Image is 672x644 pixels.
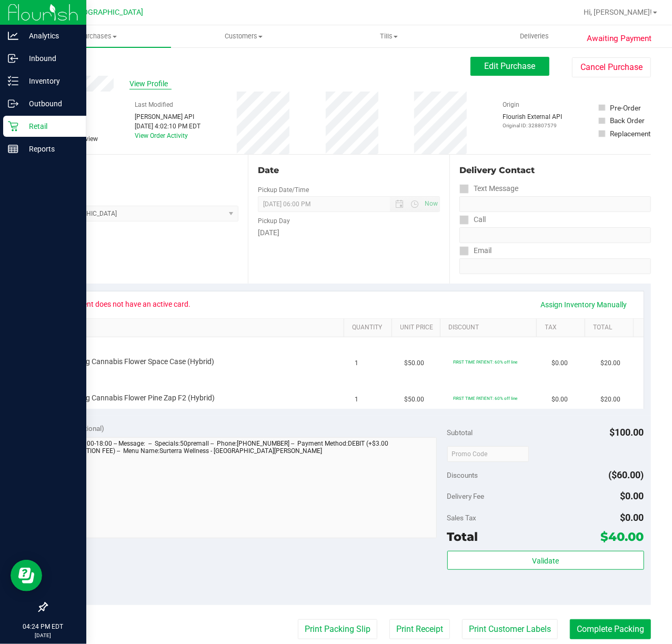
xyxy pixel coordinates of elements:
[62,324,339,332] a: SKU
[64,296,198,313] span: Patient does not have an active card.
[389,619,450,639] button: Print Receipt
[172,32,316,41] span: Customers
[503,100,520,109] label: Origin
[135,112,201,122] div: [PERSON_NAME] API
[587,33,652,45] span: Awaiting Payment
[404,358,424,368] span: $50.00
[18,120,82,133] p: Retail
[72,8,144,17] span: [GEOGRAPHIC_DATA]
[258,164,440,177] div: Date
[355,395,359,405] span: 1
[447,514,477,522] span: Sales Tax
[8,144,18,154] inline-svg: Reports
[551,358,568,368] span: $0.00
[600,358,620,368] span: $20.00
[258,185,309,195] label: Pickup Date/Time
[610,115,645,126] div: Back Order
[8,121,18,132] inline-svg: Retail
[448,324,533,332] a: Discount
[570,619,651,639] button: Complete Packing
[8,53,18,64] inline-svg: Inbound
[66,393,215,403] span: FT 3.5g Cannabis Flower Pine Zap F2 (Hybrid)
[447,551,644,570] button: Validate
[459,164,651,177] div: Delivery Contact
[485,61,536,71] span: Edit Purchase
[532,557,559,565] span: Validate
[601,529,644,544] span: $40.00
[534,296,634,314] a: Assign Inventory Manually
[129,78,172,89] span: View Profile
[551,395,568,405] span: $0.00
[447,466,478,485] span: Discounts
[18,97,82,110] p: Outbound
[470,57,549,76] button: Edit Purchase
[503,122,563,129] p: Original ID: 328807579
[66,357,215,367] span: FT 3.5g Cannabis Flower Space Case (Hybrid)
[18,75,82,87] p: Inventory
[600,395,620,405] span: $20.00
[46,164,238,177] div: Location
[459,181,518,196] label: Text Message
[135,122,201,131] div: [DATE] 4:02:10 PM EDT
[459,196,651,212] input: Format: (999) 999-9999
[610,128,651,139] div: Replacement
[5,622,82,631] p: 04:24 PM EDT
[620,490,644,501] span: $0.00
[462,25,608,47] a: Deliveries
[404,395,424,405] span: $50.00
[447,446,529,462] input: Promo Code
[610,103,641,113] div: Pre-Order
[11,560,42,591] iframe: Resource center
[355,358,359,368] span: 1
[610,427,644,438] span: $100.00
[8,98,18,109] inline-svg: Outbound
[258,216,290,226] label: Pickup Day
[317,32,462,41] span: Tills
[18,52,82,65] p: Inbound
[18,29,82,42] p: Analytics
[447,428,473,437] span: Subtotal
[447,492,485,500] span: Delivery Fee
[609,469,644,480] span: ($60.00)
[462,619,558,639] button: Print Customer Labels
[258,227,440,238] div: [DATE]
[503,112,563,129] div: Flourish External API
[447,529,478,544] span: Total
[8,76,18,86] inline-svg: Inventory
[453,396,517,401] span: FIRST TIME PATIENT: 60% off line
[459,227,651,243] input: Format: (999) 999-9999
[459,212,486,227] label: Call
[620,512,644,523] span: $0.00
[572,57,651,77] button: Cancel Purchase
[25,32,171,41] span: Purchases
[453,359,517,365] span: FIRST TIME PATIENT: 60% off line
[593,324,629,332] a: Total
[459,243,492,258] label: Email
[5,631,82,639] p: [DATE]
[25,25,171,47] a: Purchases
[506,32,563,41] span: Deliveries
[18,143,82,155] p: Reports
[8,31,18,41] inline-svg: Analytics
[135,132,188,139] a: View Order Activity
[171,25,317,47] a: Customers
[316,25,462,47] a: Tills
[135,100,174,109] label: Last Modified
[352,324,388,332] a: Quantity
[545,324,581,332] a: Tax
[298,619,377,639] button: Print Packing Slip
[584,8,652,16] span: Hi, [PERSON_NAME]!
[400,324,436,332] a: Unit Price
